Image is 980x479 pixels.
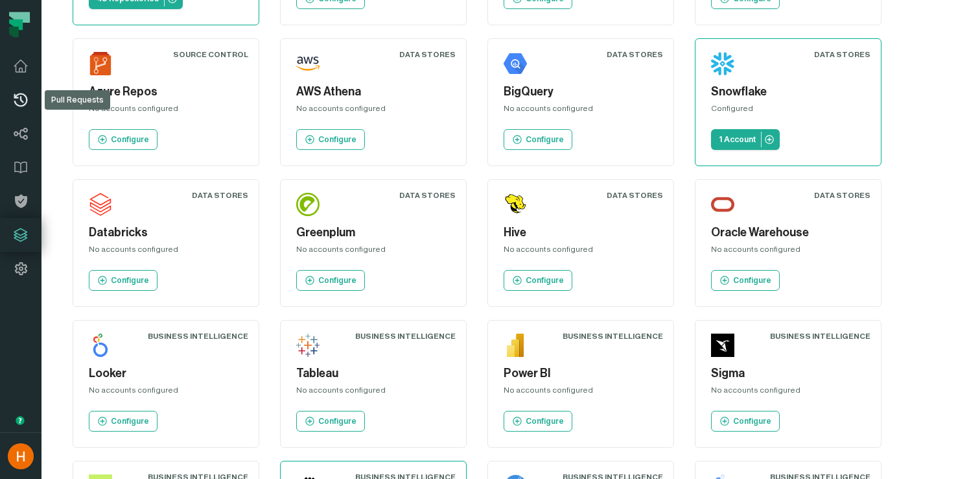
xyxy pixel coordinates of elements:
h5: Snowflake [711,83,865,101]
div: Tooltip anchor [14,415,26,426]
h5: Power BI [504,365,658,382]
div: Data Stores [814,190,870,201]
h5: BigQuery [504,83,658,101]
p: Configure [111,416,149,426]
a: Configure [89,270,157,291]
img: Greenplum [296,193,320,216]
div: Pull Requests [45,90,110,110]
p: Configure [733,416,771,426]
h5: Oracle Warehouse [711,224,865,241]
div: Data Stores [399,190,456,201]
h5: Tableau [296,365,450,382]
div: No accounts configured [711,244,865,260]
a: Configure [504,411,572,432]
p: Configure [111,134,149,145]
a: Configure [504,270,572,291]
div: No accounts configured [296,103,450,119]
div: No accounts configured [504,103,658,119]
div: No accounts configured [296,244,450,260]
div: Data Stores [814,49,870,60]
img: BigQuery [504,52,527,75]
p: Configure [526,134,564,145]
img: Databricks [89,193,112,216]
p: Configure [318,134,356,145]
img: Looker [89,334,112,357]
p: Configure [526,275,564,286]
a: Configure [711,411,780,432]
img: Snowflake [711,52,734,75]
div: No accounts configured [296,385,450,400]
div: Configured [711,103,865,119]
p: Configure [733,275,771,286]
h5: Azure Repos [89,83,243,101]
div: Business Intelligence [563,331,663,341]
p: 1 Account [719,134,756,145]
a: Configure [504,129,572,150]
p: Configure [111,275,149,286]
a: Configure [296,129,365,150]
div: No accounts configured [504,244,658,260]
div: No accounts configured [504,385,658,400]
div: Business Intelligence [770,331,870,341]
p: Configure [318,416,356,426]
p: Configure [526,416,564,426]
h5: AWS Athena [296,83,450,101]
div: Business Intelligence [148,331,248,341]
img: Power BI [504,334,527,357]
h5: Greenplum [296,224,450,241]
div: Data Stores [607,49,663,60]
a: Configure [296,411,365,432]
div: No accounts configured [89,385,243,400]
img: Sigma [711,334,734,357]
div: No accounts configured [89,244,243,260]
img: Azure Repos [89,52,112,75]
h5: Sigma [711,365,865,382]
img: Tableau [296,334,320,357]
a: Configure [711,270,780,291]
img: AWS Athena [296,52,320,75]
div: Source Control [173,49,248,60]
h5: Looker [89,365,243,382]
img: Oracle Warehouse [711,193,734,216]
div: Data Stores [192,190,248,201]
a: Configure [89,411,157,432]
h5: Databricks [89,224,243,241]
div: No accounts configured [89,103,243,119]
img: Hive [504,193,527,216]
p: Configure [318,275,356,286]
div: Data Stores [399,49,456,60]
h5: Hive [504,224,658,241]
div: Business Intelligence [355,331,456,341]
a: Configure [89,129,157,150]
a: 1 Account [711,129,780,150]
a: Configure [296,270,365,291]
div: Data Stores [607,190,663,201]
img: avatar of Hanna Serhiyenkov [8,443,34,469]
div: No accounts configured [711,385,865,400]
